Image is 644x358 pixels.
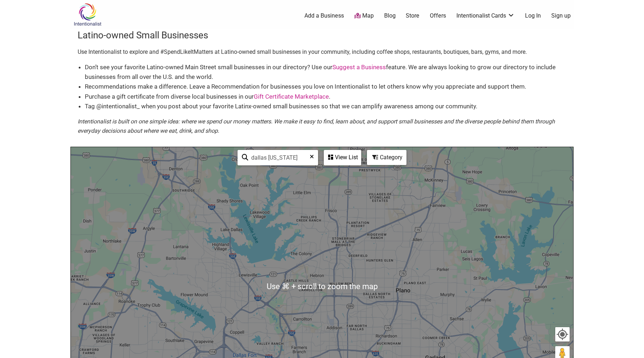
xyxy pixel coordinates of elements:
[78,47,566,57] p: Use Intentionalist to explore and #SpendLikeItMatters at Latino-owned small businesses in your co...
[354,12,374,20] a: Map
[254,93,329,100] a: Gift Certificate Marketplace
[430,12,446,20] a: Offers
[85,92,566,102] li: Purchase a gift certificate from diverse local businesses in our .
[85,82,566,91] li: Recommendations make a difference. Leave a Recommendation for businesses you love on Intentionali...
[70,3,105,26] img: Intentionalist
[304,12,344,20] a: Add a Business
[78,29,566,42] h3: Latino-owned Small Businesses
[85,102,566,111] li: Tag @intentionalist_ when you post about your favorite Latinx-owned small businesses so that we c...
[238,150,318,165] div: Type to search and filter
[78,118,555,134] em: Intentionalist is built on one simple idea: where we spend our money matters. We make it easy to ...
[248,151,313,165] input: Type to find and filter...
[324,150,361,165] div: See a list of the visible businesses
[551,12,571,20] a: Sign up
[85,62,566,82] li: Don’t see your favorite Latino-owned Main Street small businesses in our directory? Use our featu...
[525,12,541,20] a: Log In
[406,12,419,20] a: Store
[367,150,406,165] div: Filter by category
[325,151,360,164] div: View List
[456,12,515,20] a: Intentionalist Cards
[332,63,386,71] a: Suggest a Business
[384,12,396,20] a: Blog
[368,151,406,164] div: Category
[555,327,570,341] button: Your Location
